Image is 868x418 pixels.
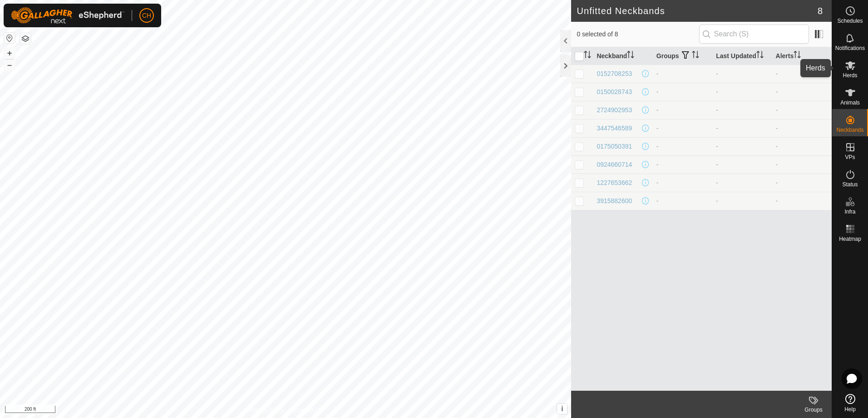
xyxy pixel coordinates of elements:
[597,87,632,97] div: 0150028743
[584,52,591,60] p-sorticon: Activate to sort
[593,47,652,65] th: Neckband
[716,88,718,95] span: -
[772,174,832,192] td: -
[772,65,832,83] td: -
[843,73,857,78] span: Herds
[716,179,718,186] span: -
[653,47,712,65] th: Groups
[842,182,858,187] span: Status
[295,406,321,414] a: Contact Us
[692,52,699,60] p-sorticon: Activate to sort
[839,236,861,242] span: Heatmap
[772,155,832,174] td: -
[597,142,632,151] div: 0175050391
[772,47,832,65] th: Alerts
[597,69,632,79] div: 0152708253
[577,5,817,16] h2: Unfitted Neckbands
[716,161,718,168] span: -
[653,101,712,119] td: -
[4,60,15,70] button: –
[772,137,832,155] td: -
[716,197,718,204] span: -
[716,106,718,114] span: -
[577,30,699,39] span: 0 selected of 8
[4,48,15,59] button: +
[653,155,712,174] td: -
[772,192,832,210] td: -
[653,83,712,101] td: -
[20,33,31,44] button: Map Layers
[627,52,634,60] p-sorticon: Activate to sort
[653,65,712,83] td: -
[837,18,863,24] span: Schedules
[653,137,712,155] td: -
[699,25,809,44] input: Search (S)
[716,143,718,150] span: -
[772,101,832,119] td: -
[772,119,832,137] td: -
[561,405,563,413] span: i
[836,127,863,133] span: Neckbands
[840,100,860,105] span: Animals
[818,4,823,18] span: 8
[142,11,151,20] span: CH
[653,119,712,137] td: -
[844,209,855,214] span: Infra
[653,174,712,192] td: -
[557,404,567,414] button: i
[4,33,15,44] button: Reset Map
[832,390,868,416] a: Help
[794,52,801,60] p-sorticon: Activate to sort
[597,105,632,115] div: 2724902953
[597,196,632,206] div: 3915882600
[250,406,284,414] a: Privacy Policy
[712,47,772,65] th: Last Updated
[597,124,632,133] div: 3447546589
[11,7,124,24] img: Gallagher Logo
[844,407,856,412] span: Help
[795,406,832,414] div: Groups
[653,192,712,210] td: -
[716,124,718,132] span: -
[597,178,632,188] div: 1227653662
[597,160,632,169] div: 0924660714
[756,52,764,60] p-sorticon: Activate to sort
[835,45,865,51] span: Notifications
[772,83,832,101] td: -
[716,70,718,77] span: -
[845,154,855,160] span: VPs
